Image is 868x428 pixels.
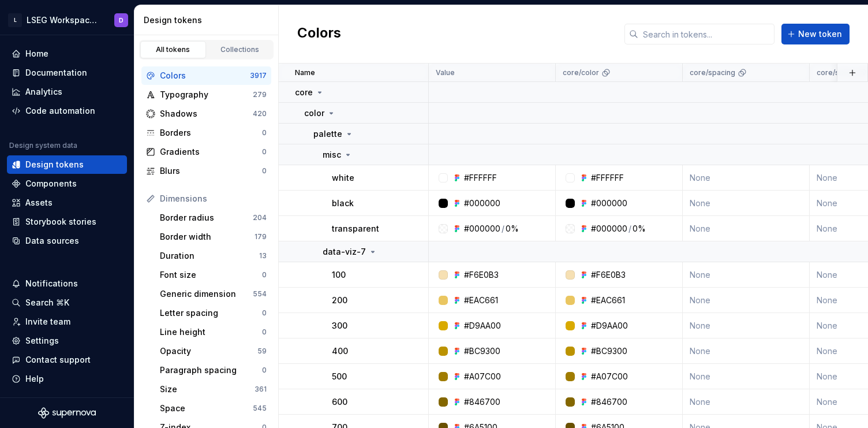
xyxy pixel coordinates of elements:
[141,105,271,123] a: Shadows420
[464,172,497,184] div: #FFFFFF
[464,396,500,408] div: #846700
[7,64,127,82] a: Documentation
[155,342,271,360] a: Opacity59
[332,320,347,332] p: 300
[690,68,735,77] p: core/spacing
[9,141,77,150] div: Design system data
[141,124,271,142] a: Borders0
[160,89,253,101] div: Typography
[155,285,271,303] a: Generic dimension554
[8,13,22,27] div: L
[591,396,627,408] div: #846700
[144,45,202,54] div: All tokens
[7,213,127,231] a: Storybook stories
[323,149,341,161] p: misc
[591,295,625,306] div: #EAC661
[7,155,127,174] a: Design tokens
[295,68,315,77] p: Name
[506,223,519,235] div: 0%
[7,83,127,101] a: Analytics
[262,308,267,318] div: 0
[25,373,44,385] div: Help
[27,14,100,26] div: LSEG Workspace Design System
[683,364,810,389] td: None
[160,212,253,224] div: Border radius
[591,371,628,382] div: #A07C00
[257,347,267,356] div: 59
[155,228,271,246] a: Border width179
[683,338,810,364] td: None
[160,193,267,204] div: Dimensions
[141,143,271,161] a: Gradients0
[262,270,267,280] div: 0
[141,66,271,85] a: Colors3917
[253,404,267,413] div: 545
[25,105,95,117] div: Code automation
[304,107,324,119] p: color
[155,380,271,399] a: Size361
[155,247,271,265] a: Duration13
[262,327,267,337] div: 0
[38,407,96,419] svg: Supernova Logo
[160,165,262,177] div: Blurs
[798,28,842,40] span: New token
[297,24,341,44] h2: Colors
[253,289,267,299] div: 554
[591,223,627,235] div: #000000
[155,304,271,322] a: Letter spacing0
[464,295,498,306] div: #EAC661
[817,68,855,77] p: core/sizing
[25,159,84,170] div: Design tokens
[25,178,77,189] div: Components
[7,193,127,212] a: Assets
[160,250,259,262] div: Duration
[155,361,271,379] a: Paragraph spacing0
[25,335,59,347] div: Settings
[332,345,348,357] p: 400
[332,396,347,408] p: 600
[262,128,267,137] div: 0
[7,370,127,388] button: Help
[683,191,810,216] td: None
[683,216,810,241] td: None
[7,312,127,331] a: Invite team
[7,232,127,250] a: Data sources
[683,313,810,338] td: None
[332,269,346,281] p: 100
[464,223,500,235] div: #000000
[7,332,127,350] a: Settings
[160,345,257,357] div: Opacity
[25,297,69,308] div: Search ⌘K
[155,399,271,418] a: Space545
[25,354,91,366] div: Contact support
[160,231,255,243] div: Border width
[155,209,271,227] a: Border radius204
[332,198,354,209] p: black
[464,198,500,209] div: #000000
[160,288,253,300] div: Generic dimension
[25,67,87,79] div: Documentation
[7,174,127,193] a: Components
[628,223,631,235] div: /
[683,165,810,191] td: None
[332,223,379,235] p: transparent
[295,87,313,98] p: core
[464,320,501,332] div: #D9AA00
[141,85,271,104] a: Typography279
[160,364,262,376] div: Paragraph spacing
[253,213,267,222] div: 204
[155,266,271,284] a: Font size0
[313,128,342,140] p: palette
[211,45,269,54] div: Collections
[119,16,124,25] div: D
[332,371,347,382] p: 500
[253,109,267,118] div: 420
[591,345,627,357] div: #BC9300
[160,307,262,319] div: Letter spacing
[262,166,267,176] div: 0
[683,288,810,313] td: None
[160,108,253,120] div: Shadows
[591,172,624,184] div: #FFFFFF
[141,162,271,180] a: Blurs0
